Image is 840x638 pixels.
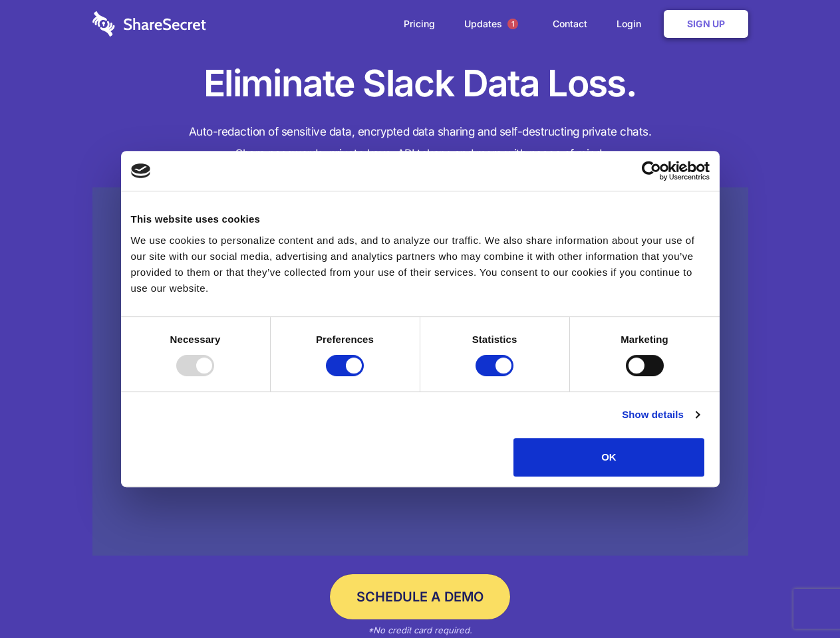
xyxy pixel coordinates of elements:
img: logo-wordmark-white-trans-d4663122ce5f474addd5e946df7df03e33cb6a1c49d2221995e7729f52c070b2.svg [92,11,206,37]
div: This website uses cookies [131,211,710,227]
div: We use cookies to personalize content and ads, and to analyze our traffic. We also share informat... [131,233,710,296]
a: Schedule a Demo [330,574,510,619]
a: Contact [539,3,601,45]
a: Sign Up [664,10,748,38]
strong: Statistics [472,334,517,345]
strong: Necessary [170,334,221,345]
a: Show details [622,407,699,423]
h1: Eliminate Slack Data Loss. [92,60,748,108]
span: 1 [507,19,518,29]
em: *No credit card required. [368,625,472,635]
h4: Auto-redaction of sensitive data, encrypted data sharing and self-destructing private chats. Shar... [92,121,748,165]
strong: Marketing [621,334,668,345]
a: Login [603,3,661,45]
a: Usercentrics Cookiebot - opens in a new window [593,161,710,181]
img: logo [131,163,151,178]
strong: Preferences [316,334,374,345]
a: Pricing [390,3,448,45]
a: Wistia video thumbnail [92,187,748,556]
button: OK [513,438,704,477]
